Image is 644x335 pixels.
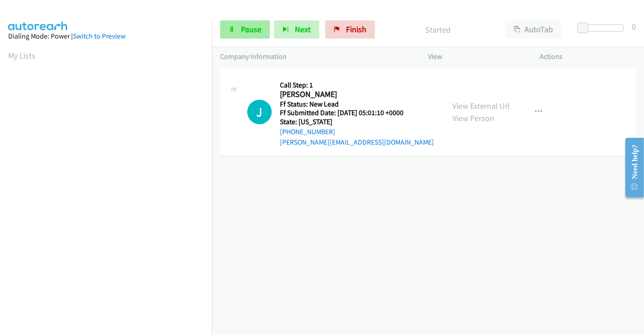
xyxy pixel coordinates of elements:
[220,51,412,62] p: Company Information
[280,127,335,136] a: [PHONE_NUMBER]
[632,20,636,33] div: 0
[346,24,366,34] span: Finish
[540,51,636,62] p: Actions
[8,31,204,42] div: Dialing Mode: Power |
[241,24,261,34] span: Pause
[452,101,510,111] a: View External Url
[73,32,125,40] a: Switch to Preview
[582,24,624,32] div: Delay between calls (in seconds)
[280,138,434,146] a: [PERSON_NAME][EMAIL_ADDRESS][DOMAIN_NAME]
[8,50,35,61] a: My Lists
[325,20,375,39] a: Finish
[280,117,434,126] h5: State: [US_STATE]
[428,51,524,62] p: View
[280,81,434,90] h5: Call Step: 1
[618,131,644,204] iframe: Resource Center
[280,89,415,100] h2: [PERSON_NAME]
[280,100,434,109] h5: Ff Status: New Lead
[452,113,494,123] a: View Person
[247,100,272,124] div: The call is yet to be attempted
[295,24,311,34] span: Next
[387,24,489,36] p: Started
[274,20,319,39] button: Next
[220,20,270,39] a: Pause
[247,100,272,124] h1: J
[280,108,434,117] h5: Ff Submitted Date: [DATE] 05:01:10 +0000
[505,20,562,39] button: AutoTab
